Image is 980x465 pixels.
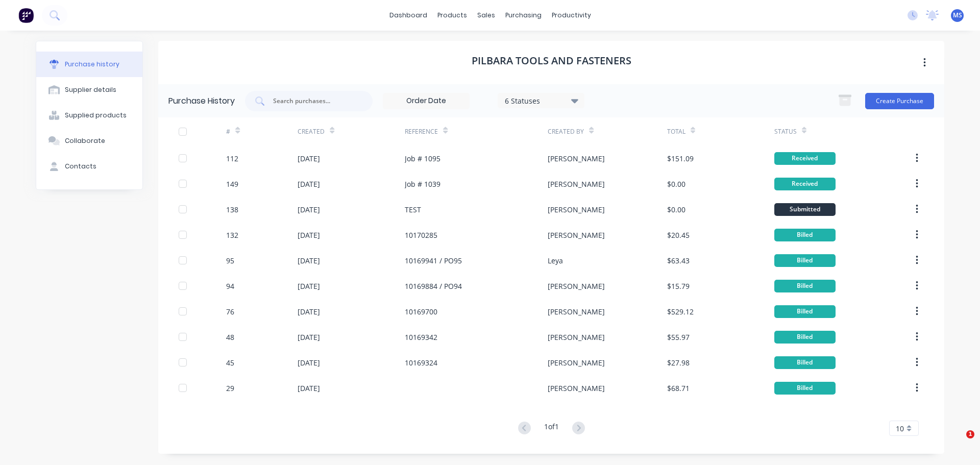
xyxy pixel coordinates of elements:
[667,255,690,266] div: $63.43
[667,230,690,240] div: $20.45
[667,127,685,136] div: Total
[226,357,234,368] div: 45
[774,152,836,165] div: Received
[298,332,320,342] div: [DATE]
[667,281,690,291] div: $15.79
[65,136,105,145] div: Collaborate
[667,332,690,342] div: $55.97
[298,230,320,240] div: [DATE]
[36,128,142,154] button: Collaborate
[36,52,142,77] button: Purchase history
[774,203,836,216] div: Submitted
[548,357,605,368] div: [PERSON_NAME]
[272,96,357,106] input: Search purchases...
[548,179,605,189] div: [PERSON_NAME]
[966,430,974,438] span: 1
[298,383,320,394] div: [DATE]
[548,127,584,136] div: Created By
[548,383,605,394] div: [PERSON_NAME]
[226,179,238,189] div: 149
[65,111,127,120] div: Supplied products
[405,255,462,266] div: 10169941 / PO95
[405,332,437,342] div: 10169342
[226,204,238,215] div: 138
[298,153,320,164] div: [DATE]
[405,179,440,189] div: Job # 1039
[548,153,605,164] div: [PERSON_NAME]
[405,153,440,164] div: Job # 1095
[548,306,605,317] div: [PERSON_NAME]
[168,95,235,107] div: Purchase History
[774,331,836,344] div: Billed
[226,281,234,291] div: 94
[298,306,320,317] div: [DATE]
[36,103,142,128] button: Supplied products
[384,8,432,23] a: dashboard
[298,281,320,291] div: [DATE]
[548,255,563,266] div: Leya
[774,356,836,369] div: Billed
[953,11,962,20] span: MS
[405,306,437,317] div: 10169700
[667,383,690,394] div: $68.71
[667,357,690,368] div: $27.98
[667,306,694,317] div: $529.12
[298,357,320,368] div: [DATE]
[65,162,96,171] div: Contacts
[865,93,934,109] button: Create Purchase
[226,255,234,266] div: 95
[472,55,631,67] h1: Pilbara Tools and Fasteners
[226,153,238,164] div: 112
[405,204,421,215] div: TEST
[505,95,578,106] div: 6 Statuses
[667,204,685,215] div: $0.00
[298,179,320,189] div: [DATE]
[405,281,462,291] div: 10169884 / PO94
[383,93,469,109] input: Order Date
[298,204,320,215] div: [DATE]
[548,281,605,291] div: [PERSON_NAME]
[667,179,685,189] div: $0.00
[36,154,142,179] button: Contacts
[226,383,234,394] div: 29
[405,230,437,240] div: 10170285
[548,332,605,342] div: [PERSON_NAME]
[226,127,230,136] div: #
[65,60,119,69] div: Purchase history
[544,421,559,436] div: 1 of 1
[226,332,234,342] div: 48
[774,280,836,292] div: Billed
[774,305,836,318] div: Billed
[548,230,605,240] div: [PERSON_NAME]
[298,127,325,136] div: Created
[774,229,836,241] div: Billed
[472,8,500,23] div: sales
[405,357,437,368] div: 10169324
[226,306,234,317] div: 76
[18,8,34,23] img: Factory
[548,204,605,215] div: [PERSON_NAME]
[667,153,694,164] div: $151.09
[774,127,797,136] div: Status
[36,77,142,103] button: Supplier details
[774,254,836,267] div: Billed
[774,178,836,190] div: Received
[945,430,970,455] iframe: Intercom live chat
[432,8,472,23] div: products
[500,8,547,23] div: purchasing
[65,85,116,94] div: Supplier details
[896,423,904,434] span: 10
[226,230,238,240] div: 132
[405,127,438,136] div: Reference
[774,382,836,395] div: Billed
[547,8,596,23] div: productivity
[298,255,320,266] div: [DATE]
